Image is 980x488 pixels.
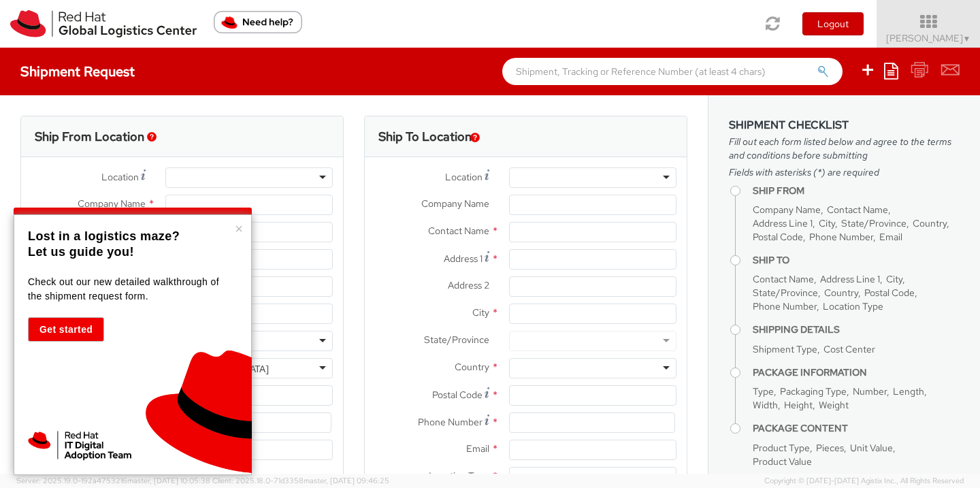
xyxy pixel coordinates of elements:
span: Country [824,287,858,299]
img: rh-logistics-00dfa346123c4ec078e1.svg [10,10,197,37]
button: Logout [802,12,864,35]
h4: Ship From [753,186,960,196]
span: Location Type [429,470,489,482]
span: Phone Number [753,300,817,312]
span: Unit Value [850,442,893,454]
span: Postal Code [432,389,483,401]
span: Product Value [753,455,812,468]
span: Copyright © [DATE]-[DATE] Agistix Inc., All Rights Reserved [764,476,964,487]
h4: Shipment Request [20,64,135,79]
span: Fields with asterisks (*) are required [729,165,960,179]
span: master, [DATE] 09:46:25 [304,476,389,485]
span: Address Line 1 [753,217,813,229]
span: State/Province [841,217,906,229]
span: City [886,273,902,285]
span: Pieces [816,442,844,454]
h3: Ship From Location [35,130,144,144]
span: Contact Name [428,225,489,237]
span: Location [101,171,139,183]
strong: Let us guide you! [28,245,134,259]
span: Company Name [421,197,489,210]
button: Need help? [214,11,302,33]
span: Phone Number [418,416,483,428]
span: Type [753,385,774,397]
span: State/Province [424,334,489,346]
span: Location Type [823,300,883,312]
span: Cost Center [823,343,875,355]
span: ▼ [963,33,971,44]
span: Postal Code [753,231,803,243]
span: Number [853,385,887,397]
span: Company Name [78,197,146,210]
h4: Package Information [753,368,960,378]
input: Shipment, Tracking or Reference Number (at least 4 chars) [502,58,843,85]
span: City [472,306,489,319]
span: Contact Name [753,273,814,285]
span: Width [753,399,778,411]
span: Company Name [753,204,821,216]
span: Phone Number [809,231,873,243]
span: Email [879,231,902,243]
span: State/Province [753,287,818,299]
h4: Ship To [753,255,960,265]
span: Packaging Type [780,385,847,397]
span: [PERSON_NAME] [886,32,971,44]
span: Product Type [753,442,810,454]
h4: Package Content [753,423,960,434]
span: City [819,217,835,229]
span: Server: 2025.19.0-192a4753216 [16,476,210,485]
button: Close [235,222,243,235]
span: Address 2 [448,279,489,291]
span: Country [455,361,489,373]
span: Postal Code [864,287,915,299]
span: Location [445,171,483,183]
span: Fill out each form listed below and agree to the terms and conditions before submitting [729,135,960,162]
p: Check out our new detailed walkthrough of the shipment request form. [28,275,234,304]
button: Get started [28,317,104,342]
span: Shipment Type [753,343,817,355]
span: Address 1 [444,253,483,265]
h4: Shipping Details [753,325,960,335]
span: Contact Name [827,204,888,216]
span: Address Line 1 [820,273,880,285]
span: Client: 2025.18.0-71d3358 [212,476,389,485]
span: master, [DATE] 10:05:38 [127,476,210,485]
h3: Shipment Checklist [729,119,960,131]
strong: Lost in a logistics maze? [28,229,180,243]
span: Height [784,399,813,411]
span: Email [466,442,489,455]
h3: Ship To Location [378,130,472,144]
span: Weight [819,399,849,411]
span: Country [913,217,947,229]
span: Length [893,385,924,397]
